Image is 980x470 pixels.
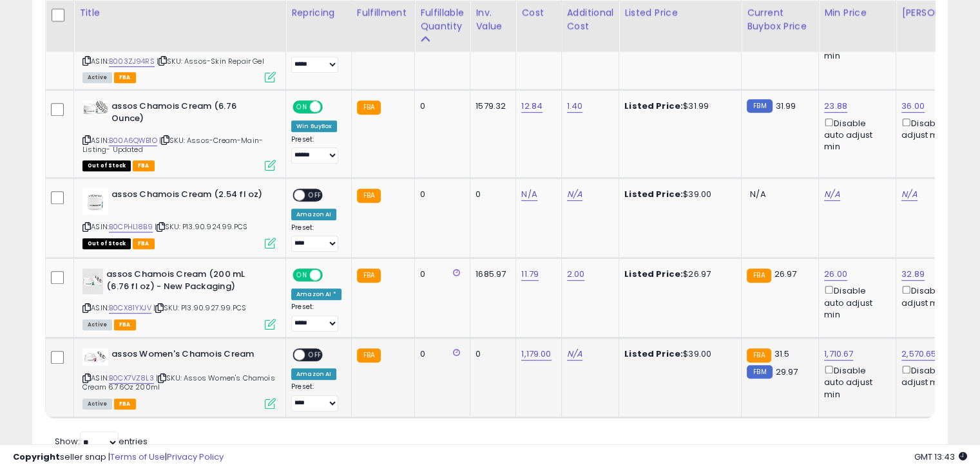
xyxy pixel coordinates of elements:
b: Listed Price: [624,188,683,200]
div: Win BuyBox [291,120,337,132]
span: OFF [305,190,325,201]
a: N/A [567,348,582,361]
span: FBA [133,160,155,171]
a: 23.88 [824,100,847,113]
a: 26.00 [824,268,847,281]
a: 2,570.65 [901,348,936,361]
span: FBA [114,399,136,409]
img: 31BxHvsxfjL._SL40_.jpg [82,189,108,214]
div: 1685.97 [476,268,506,280]
div: Amazon AI * [291,288,341,300]
img: 41rcEx5UFwL._SL40_.jpg [82,100,108,115]
small: FBA [357,189,381,203]
span: Show: entries [55,435,148,447]
div: Disable auto adjust max [901,363,974,388]
a: 11.79 [521,268,539,281]
a: 32.89 [901,268,925,281]
div: seller snap | | [13,451,224,464]
a: 12.84 [521,100,543,113]
div: Disable auto adjust max [901,116,974,141]
div: 0 [476,189,506,200]
a: 1,179.00 [521,348,551,361]
div: Listed Price [624,6,736,20]
a: B0CX7VZ8L3 [109,373,154,384]
div: Cost [521,6,555,20]
div: Disable auto adjust max [901,283,974,308]
div: 0 [420,100,460,112]
div: Disable auto adjust min [824,283,886,321]
div: Disable auto adjust min [824,363,886,400]
div: Fulfillment [357,6,409,20]
div: $31.99 [624,100,731,112]
div: Fulfillable Quantity [420,6,465,33]
div: 0 [420,348,460,360]
small: FBA [357,100,381,115]
div: Preset: [291,382,341,411]
a: N/A [824,188,840,201]
div: Additional Cost [567,6,614,33]
span: 31.5 [774,348,790,360]
div: ASIN: [82,348,276,408]
span: N/A [750,188,765,200]
b: assos Chamois Cream (2.54 fl oz) [111,189,268,204]
span: All listings currently available for purchase on Amazon [82,399,112,409]
a: 2.00 [567,268,585,281]
span: | SKU: Assos-Cream-Main-Listing- Updated [82,135,263,155]
span: OFF [305,350,325,361]
b: assos Women's Chamois Cream [111,348,268,364]
span: All listings that are currently out of stock and unavailable for purchase on Amazon [82,160,131,171]
a: 36.00 [901,100,925,113]
div: Preset: [291,44,341,73]
a: 1,710.67 [824,348,853,361]
a: N/A [567,188,582,201]
div: Preset: [291,303,341,332]
span: FBA [114,72,136,83]
span: 2025-09-8 13:43 GMT [914,451,967,463]
div: 1579.32 [476,100,506,112]
b: Listed Price: [624,268,683,280]
span: 26.97 [774,268,797,280]
div: ASIN: [82,268,276,328]
div: ASIN: [82,10,276,81]
a: Privacy Policy [167,451,224,463]
span: 31.99 [776,100,796,112]
span: ON [294,270,310,281]
small: FBM [747,365,772,379]
small: FBM [747,99,772,113]
span: | SKU: Assos Women's Chamois Cream 6.76Oz 200ml [82,373,275,392]
div: Preset: [291,223,341,252]
b: assos Chamois Cream (6.76 Ounce) [111,100,268,127]
b: Listed Price: [624,100,683,112]
span: FBA [133,238,155,249]
b: Listed Price: [624,348,683,360]
b: assos Chamois Cream (200 mL (6.76 fl oz) - New Packaging) [106,268,263,296]
div: 0 [476,348,506,360]
span: OFF [321,270,341,281]
span: All listings that are currently out of stock and unavailable for purchase on Amazon [82,238,131,249]
div: Repricing [291,6,346,20]
span: | SKU: Assos-Skin Repair Gel [157,56,264,66]
div: ASIN: [82,189,276,247]
span: | SKU: P13.90.927.99.PCS [153,303,246,313]
span: 29.97 [776,366,798,378]
a: B00A6QWB1O [109,135,157,146]
div: Preset: [291,135,341,164]
div: Title [79,6,280,20]
div: [PERSON_NAME] [901,6,978,20]
span: OFF [321,102,341,113]
a: Terms of Use [110,451,165,463]
a: 1.40 [567,100,583,113]
small: FBA [747,348,771,362]
a: B0CPHL18B9 [109,221,153,232]
div: $39.00 [624,189,731,200]
span: All listings currently available for purchase on Amazon [82,72,112,83]
div: Amazon AI [291,368,336,380]
div: Current Buybox Price [747,6,813,33]
div: 0 [420,189,460,200]
span: All listings currently available for purchase on Amazon [82,319,112,330]
strong: Copyright [13,451,60,463]
small: FBA [747,268,771,283]
small: FBA [357,268,381,283]
a: B0CX81YXJV [109,303,151,314]
div: Min Price [824,6,890,20]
